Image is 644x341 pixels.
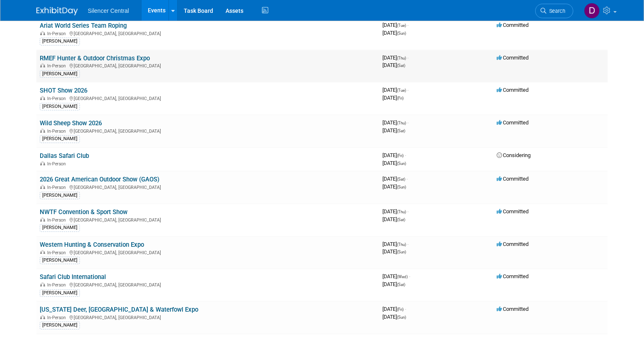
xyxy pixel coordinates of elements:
[40,55,150,62] a: RMEF Hunter & Outdoor Christmas Expo
[407,119,409,126] span: -
[47,63,68,69] span: In-Person
[397,96,404,100] span: (Fri)
[497,273,529,279] span: Committed
[40,192,80,199] div: [PERSON_NAME]
[40,217,45,222] img: In-Person Event
[382,160,406,166] span: [DATE]
[397,250,406,254] span: (Sun)
[407,208,409,215] span: -
[40,30,376,36] div: [GEOGRAPHIC_DATA], [GEOGRAPHIC_DATA]
[40,208,127,216] a: NWTF Convention & Sport Show
[382,55,409,61] span: [DATE]
[497,152,531,158] span: Considering
[40,281,376,288] div: [GEOGRAPHIC_DATA], [GEOGRAPHIC_DATA]
[397,56,406,60] span: (Thu)
[497,241,529,247] span: Committed
[382,273,410,279] span: [DATE]
[397,153,404,158] span: (Fri)
[382,184,406,190] span: [DATE]
[47,161,68,167] span: In-Person
[497,119,529,126] span: Committed
[407,87,409,93] span: -
[405,306,406,312] span: -
[40,70,80,78] div: [PERSON_NAME]
[40,257,80,264] div: [PERSON_NAME]
[47,315,68,320] span: In-Person
[40,314,376,320] div: [GEOGRAPHIC_DATA], [GEOGRAPHIC_DATA]
[409,273,410,279] span: -
[36,7,78,15] img: ExhibitDay
[397,217,405,222] span: (Sat)
[40,184,376,190] div: [GEOGRAPHIC_DATA], [GEOGRAPHIC_DATA]
[40,119,102,127] a: Wild Sheep Show 2026
[397,185,406,189] span: (Sun)
[47,96,68,101] span: In-Person
[382,216,405,222] span: [DATE]
[40,62,376,69] div: [GEOGRAPHIC_DATA], [GEOGRAPHIC_DATA]
[382,314,406,320] span: [DATE]
[382,127,405,134] span: [DATE]
[47,282,68,288] span: In-Person
[40,152,89,160] a: Dallas Safari Club
[382,62,405,68] span: [DATE]
[40,22,127,29] a: Ariat World Series Team Roping
[382,22,409,28] span: [DATE]
[40,224,80,231] div: [PERSON_NAME]
[397,177,405,181] span: (Sat)
[497,176,529,182] span: Committed
[47,217,68,223] span: In-Person
[88,7,129,14] span: Silencer Central
[40,38,80,45] div: [PERSON_NAME]
[40,282,45,286] img: In-Person Event
[40,96,45,100] img: In-Person Event
[397,307,404,312] span: (Fri)
[47,129,68,134] span: In-Person
[382,30,406,36] span: [DATE]
[397,242,406,247] span: (Thu)
[47,185,68,190] span: In-Person
[497,306,529,312] span: Committed
[47,250,68,255] span: In-Person
[382,119,409,126] span: [DATE]
[406,176,408,182] span: -
[40,161,45,165] img: In-Person Event
[382,176,408,182] span: [DATE]
[382,241,409,247] span: [DATE]
[40,306,198,313] a: [US_STATE] Deer, [GEOGRAPHIC_DATA] & Waterfowl Expo
[47,31,68,36] span: In-Person
[382,208,409,215] span: [DATE]
[497,208,529,215] span: Committed
[546,8,565,14] span: Search
[40,129,45,133] img: In-Person Event
[397,210,406,214] span: (Thu)
[40,216,376,223] div: [GEOGRAPHIC_DATA], [GEOGRAPHIC_DATA]
[40,322,80,329] div: [PERSON_NAME]
[382,281,405,287] span: [DATE]
[397,31,406,36] span: (Sun)
[40,249,376,255] div: [GEOGRAPHIC_DATA], [GEOGRAPHIC_DATA]
[40,289,80,297] div: [PERSON_NAME]
[497,55,529,61] span: Committed
[382,306,406,312] span: [DATE]
[382,95,404,101] span: [DATE]
[497,87,529,93] span: Committed
[397,88,406,93] span: (Tue)
[40,250,45,254] img: In-Person Event
[407,55,409,61] span: -
[497,22,529,28] span: Committed
[405,152,406,158] span: -
[382,87,409,93] span: [DATE]
[40,95,376,101] div: [GEOGRAPHIC_DATA], [GEOGRAPHIC_DATA]
[40,87,87,94] a: SHOT Show 2026
[40,103,80,110] div: [PERSON_NAME]
[40,63,45,67] img: In-Person Event
[397,161,406,166] span: (Sun)
[397,121,406,125] span: (Thu)
[407,22,409,28] span: -
[382,248,406,255] span: [DATE]
[40,127,376,134] div: [GEOGRAPHIC_DATA], [GEOGRAPHIC_DATA]
[397,63,405,68] span: (Sat)
[397,274,408,279] span: (Wed)
[397,23,406,28] span: (Tue)
[397,129,405,133] span: (Sat)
